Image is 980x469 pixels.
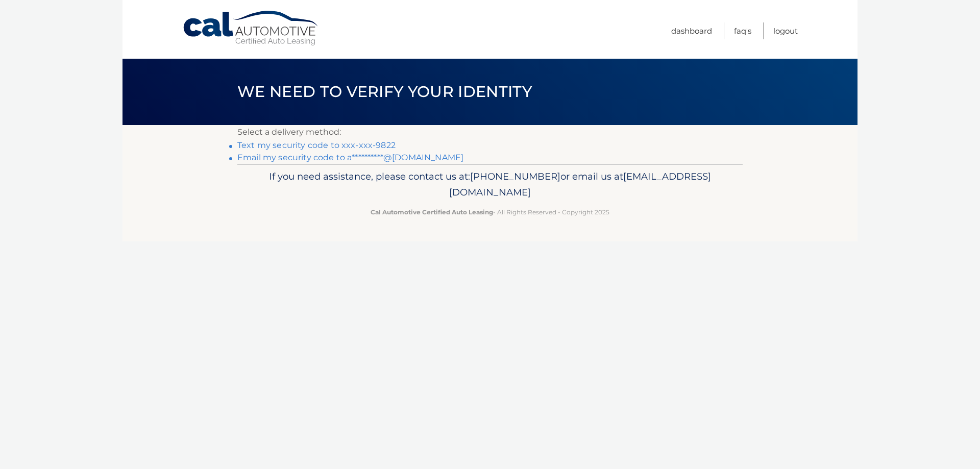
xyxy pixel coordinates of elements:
p: Select a delivery method: [237,125,743,139]
a: Dashboard [671,22,712,39]
a: FAQ's [734,22,751,39]
a: Text my security code to xxx-xxx-9822 [237,140,396,150]
p: If you need assistance, please contact us at: or email us at [244,168,736,201]
span: [PHONE_NUMBER] [470,170,560,182]
span: We need to verify your identity [237,82,532,101]
strong: Cal Automotive Certified Auto Leasing [371,208,493,216]
a: Email my security code to a**********@[DOMAIN_NAME] [237,153,463,162]
a: Cal Automotive [182,10,320,46]
a: Logout [773,22,798,39]
p: - All Rights Reserved - Copyright 2025 [244,207,736,217]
